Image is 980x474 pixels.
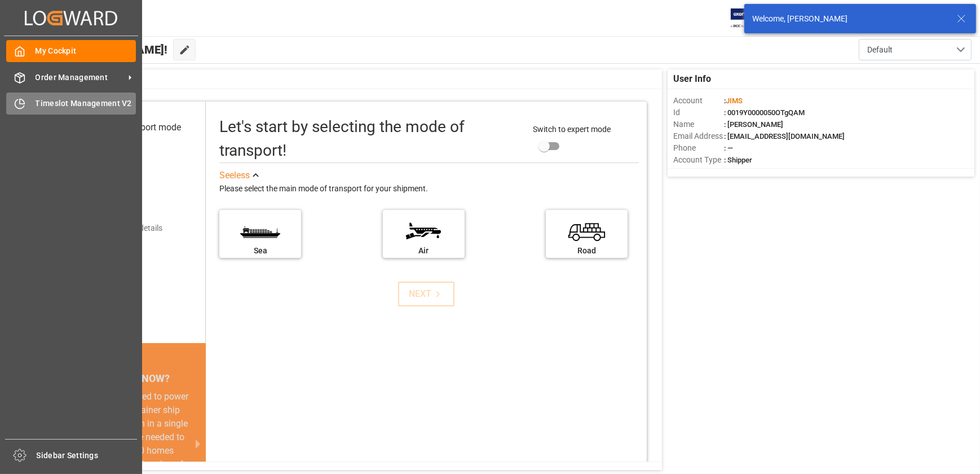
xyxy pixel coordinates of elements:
span: : 0019Y0000050OTgQAM [724,108,805,117]
div: Sea [225,245,295,257]
span: : [PERSON_NAME] [724,120,783,129]
div: Air [389,245,459,257]
span: JIMS [726,96,743,105]
span: Order Management [36,72,125,84]
div: Welcome, [PERSON_NAME] [752,13,946,25]
span: Default [867,44,893,56]
span: : [EMAIL_ADDRESS][DOMAIN_NAME] [724,132,845,141]
span: Name [673,118,724,130]
span: : Shipper [724,156,752,164]
div: Please select the main mode of transport for your shipment. [219,182,639,196]
span: My Cockpit [36,45,136,57]
span: User Info [673,72,711,86]
div: See less [219,169,250,182]
span: Email Address [673,130,724,142]
a: My Cockpit [6,40,136,62]
span: Account [673,95,724,107]
img: Exertis%20JAM%20-%20Email%20Logo.jpg_1722504956.jpg [731,8,770,28]
div: NEXT [409,287,444,301]
span: Sidebar Settings [37,450,138,462]
span: Id [673,107,724,118]
span: : — [724,144,733,152]
div: Let's start by selecting the mode of transport! [219,115,522,163]
a: Timeslot Management V2 [6,93,136,115]
span: Account Type [673,154,724,166]
button: NEXT [398,282,454,306]
span: : [724,96,743,105]
button: open menu [859,39,972,60]
span: Timeslot Management V2 [36,98,136,109]
span: Phone [673,142,724,154]
div: Road [551,245,622,257]
div: Select transport mode [94,121,181,134]
span: Switch to expert mode [533,125,611,134]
